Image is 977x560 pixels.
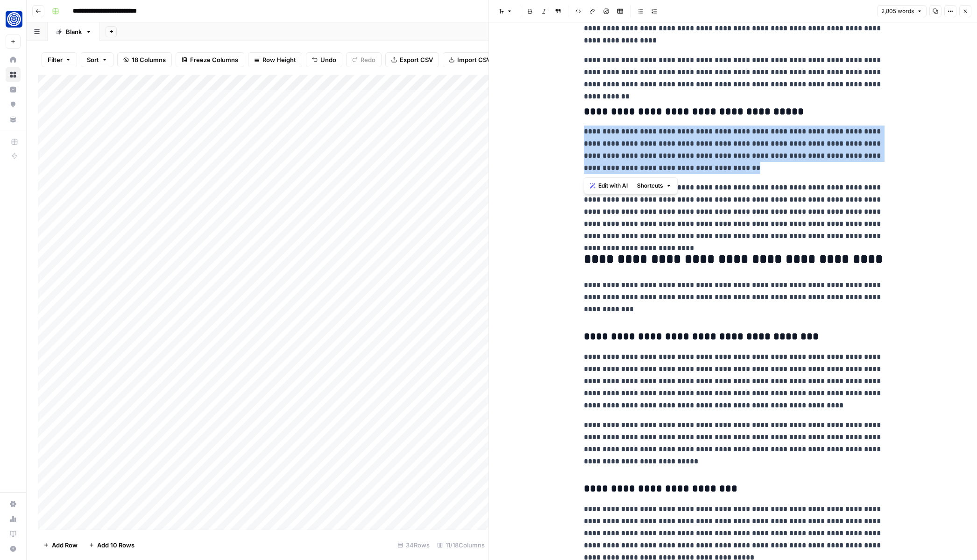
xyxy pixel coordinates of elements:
button: Sort [81,52,113,67]
a: Blank [48,22,100,41]
span: Add 10 Rows [97,540,135,550]
button: Edit with AI [586,180,631,192]
span: 18 Columns [132,55,166,64]
div: Blank [66,27,82,36]
button: Shortcuts [633,180,675,192]
span: Add Row [52,540,78,550]
button: Export CSV [385,52,439,67]
button: Help + Support [6,541,21,556]
button: Freeze Columns [176,52,244,67]
div: 11/18 Columns [433,538,488,553]
button: Workspace: Fundwell [6,7,21,31]
span: Shortcuts [637,182,663,190]
a: Learning Hub [6,526,21,541]
img: Fundwell Logo [6,11,22,28]
button: 2,805 words [877,5,927,17]
button: Filter [42,52,77,67]
span: Sort [87,55,99,64]
button: Redo [346,52,382,67]
a: Home [6,52,21,67]
a: Insights [6,82,21,97]
span: Import CSV [457,55,491,64]
button: Undo [306,52,342,67]
span: Freeze Columns [190,55,238,64]
span: Redo [361,55,375,64]
span: Filter [48,55,63,64]
span: 2,805 words [881,7,914,15]
button: Import CSV [443,52,497,67]
span: Undo [320,55,336,64]
button: Add Row [38,538,83,553]
a: Settings [6,497,21,511]
a: Usage [6,511,21,526]
button: Add 10 Rows [83,538,140,553]
a: Browse [6,67,21,82]
span: Edit with AI [598,182,628,190]
button: 18 Columns [117,52,172,67]
div: 34 Rows [394,538,433,553]
span: Row Height [262,55,296,64]
button: Row Height [248,52,302,67]
a: Your Data [6,112,21,127]
span: Export CSV [400,55,433,64]
a: Opportunities [6,97,21,112]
